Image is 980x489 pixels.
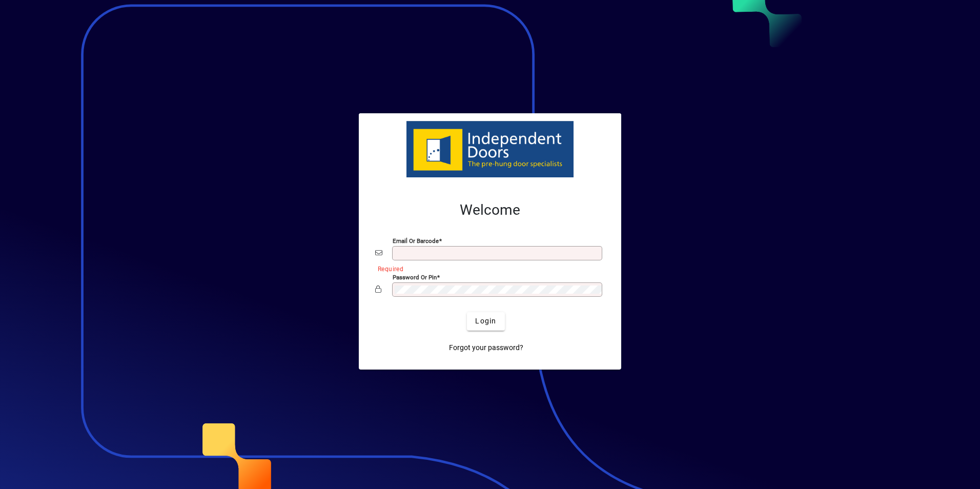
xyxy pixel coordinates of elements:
a: Forgot your password? [445,339,527,357]
mat-error: Required [378,263,597,274]
span: Forgot your password? [449,342,523,353]
button: Login [467,312,504,331]
mat-label: Email or Barcode [393,237,439,244]
span: Login [475,316,496,327]
h2: Welcome [375,201,605,219]
mat-label: Password or Pin [393,273,437,280]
